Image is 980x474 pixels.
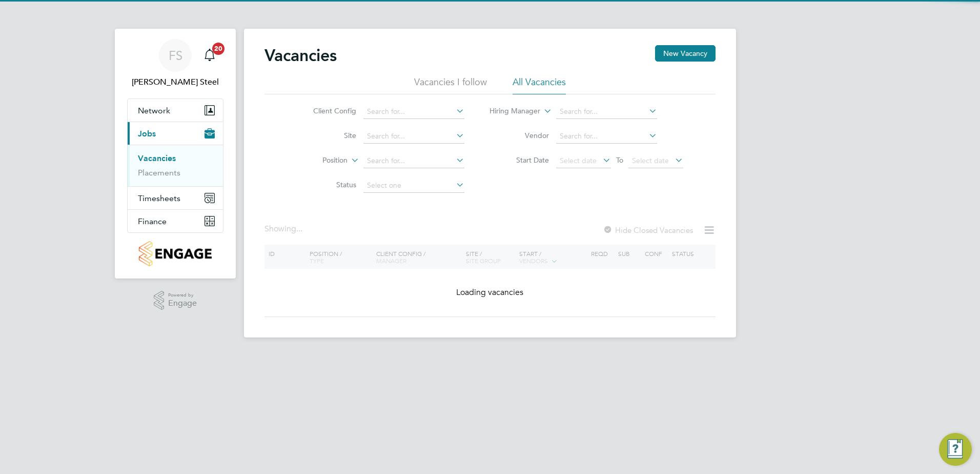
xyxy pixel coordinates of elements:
span: 20 [212,43,224,55]
label: Client Config [297,106,356,115]
label: Hide Closed Vacancies [603,225,693,235]
span: Jobs [138,129,156,139]
input: Search for... [556,105,657,119]
a: Placements [138,168,180,177]
li: Vacancies I follow [414,76,487,94]
span: Powered by [168,291,197,300]
span: ... [296,224,302,234]
span: Engage [168,299,197,308]
nav: Main navigation [115,29,236,279]
label: Site [297,131,356,140]
span: Finance [138,216,167,226]
span: Select date [632,156,669,165]
label: Vendor [490,131,549,140]
button: Finance [128,210,223,232]
li: All Vacancies [513,76,566,94]
button: New Vacancy [655,45,716,62]
label: Status [297,180,356,189]
a: FS[PERSON_NAME] Steel [127,39,223,88]
a: Go to home page [127,241,223,266]
div: Jobs [128,145,223,186]
span: Timesheets [138,193,180,203]
button: Engage Resource Center [939,433,972,466]
button: Timesheets [128,187,223,209]
label: Hiring Manager [481,106,540,116]
span: FS [169,49,182,62]
label: Start Date [490,155,549,165]
label: Position [289,155,348,166]
h2: Vacancies [264,45,337,66]
span: To [613,153,626,167]
span: Select date [560,156,597,165]
a: Powered byEngage [154,291,197,310]
div: Showing [264,224,304,234]
img: countryside-properties-logo-retina.png [139,241,211,266]
input: Search for... [363,105,464,119]
input: Select one [363,179,464,193]
input: Search for... [556,129,657,144]
input: Search for... [363,154,464,168]
input: Search for... [363,129,464,144]
span: Network [138,106,170,115]
a: 20 [199,39,220,72]
button: Jobs [128,122,223,145]
button: Network [128,99,223,122]
span: Flynn Steel [127,76,223,88]
a: Vacancies [138,153,176,163]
